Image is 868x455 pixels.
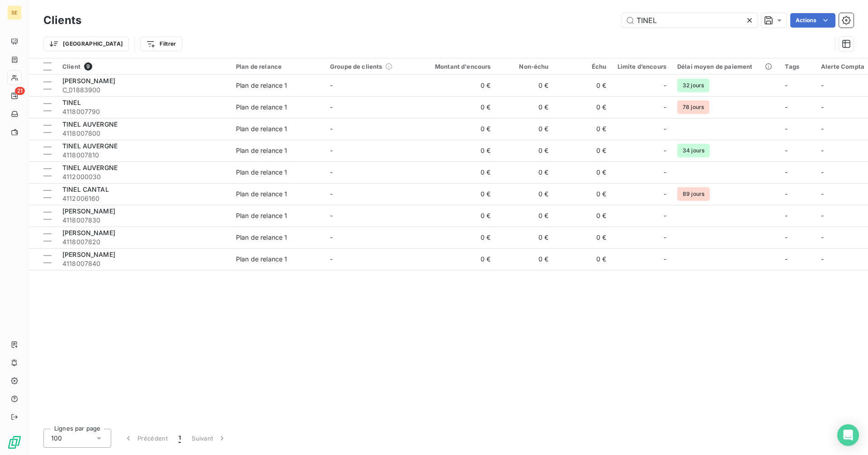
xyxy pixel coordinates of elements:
td: 0 € [554,96,612,118]
button: Filtrer [140,37,182,51]
td: 0 € [496,75,554,96]
span: - [821,125,824,133]
td: 0 € [419,75,496,96]
span: - [664,124,666,133]
span: 89 jours [677,187,710,201]
td: 0 € [419,205,496,227]
span: - [664,211,666,220]
span: - [785,233,788,241]
div: Limite d’encours [618,63,666,70]
span: 4118007820 [62,237,225,246]
span: - [664,103,666,112]
td: 0 € [419,248,496,270]
span: - [785,81,788,89]
span: - [821,190,824,198]
span: - [330,81,333,89]
span: - [785,147,788,154]
span: 100 [51,434,62,443]
td: 0 € [496,205,554,227]
td: 0 € [496,118,554,140]
span: 4118007810 [62,151,225,160]
span: 21 [15,87,25,95]
td: 0 € [554,75,612,96]
span: - [330,168,333,176]
div: Échu [560,63,607,70]
td: 0 € [554,205,612,227]
span: - [785,190,788,198]
span: - [821,255,824,263]
div: Plan de relance 1 [236,124,288,133]
div: Non-échu [502,63,549,70]
div: Plan de relance 1 [236,168,288,177]
td: 0 € [419,161,496,183]
span: - [330,125,333,133]
span: 9 [84,62,92,71]
span: TINEL AUVERGNE [62,120,118,128]
span: C_01883900 [62,85,225,95]
td: 0 € [419,140,496,161]
span: - [664,146,666,155]
td: 0 € [496,183,554,205]
td: 0 € [419,118,496,140]
span: - [821,212,824,219]
td: 0 € [419,227,496,248]
span: - [330,103,333,111]
span: [PERSON_NAME] [62,229,115,237]
td: 0 € [496,96,554,118]
td: 0 € [419,183,496,205]
div: Plan de relance 1 [236,146,288,155]
span: - [664,190,666,199]
div: SE [7,5,22,20]
div: Plan de relance 1 [236,211,288,220]
span: - [785,168,788,176]
span: - [330,147,333,154]
span: - [821,168,824,176]
span: - [785,212,788,219]
td: 0 € [496,248,554,270]
span: - [330,212,333,219]
div: Délai moyen de paiement [677,63,774,70]
span: - [330,233,333,241]
span: - [785,103,788,111]
span: TINEL [62,99,81,106]
button: Actions [790,13,835,28]
span: 1 [179,434,181,443]
span: Client [62,63,80,70]
td: 0 € [496,227,554,248]
span: 4118007800 [62,129,225,138]
div: Plan de relance 1 [236,190,288,199]
span: 4118007830 [62,216,225,225]
span: - [664,255,666,264]
span: TINEL AUVERGNE [62,142,118,150]
div: Open Intercom Messenger [837,424,859,446]
div: Plan de relance 1 [236,255,288,264]
span: - [785,255,788,263]
span: - [785,125,788,133]
div: Plan de relance 1 [236,233,288,242]
span: 34 jours [677,144,710,157]
span: - [330,190,333,198]
span: - [664,233,666,242]
span: - [821,81,824,89]
div: Plan de relance 1 [236,81,288,90]
button: Suivant [186,429,232,448]
td: 0 € [496,161,554,183]
span: 4118007840 [62,259,225,268]
div: Montant d'encours [424,63,491,70]
span: 4112000030 [62,172,225,181]
td: 0 € [419,96,496,118]
td: 0 € [554,118,612,140]
span: [PERSON_NAME] [62,77,115,85]
span: Groupe de clients [330,63,382,70]
span: TINEL CANTAL [62,185,109,193]
span: 32 jours [677,79,709,92]
span: 4112006160 [62,194,225,203]
h3: Clients [43,12,81,28]
div: Plan de relance [236,63,319,70]
td: 0 € [554,140,612,161]
span: - [664,168,666,177]
div: Plan de relance 1 [236,103,288,112]
span: [PERSON_NAME] [62,251,115,258]
input: Rechercher [622,13,758,28]
span: 4118007790 [62,107,225,116]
